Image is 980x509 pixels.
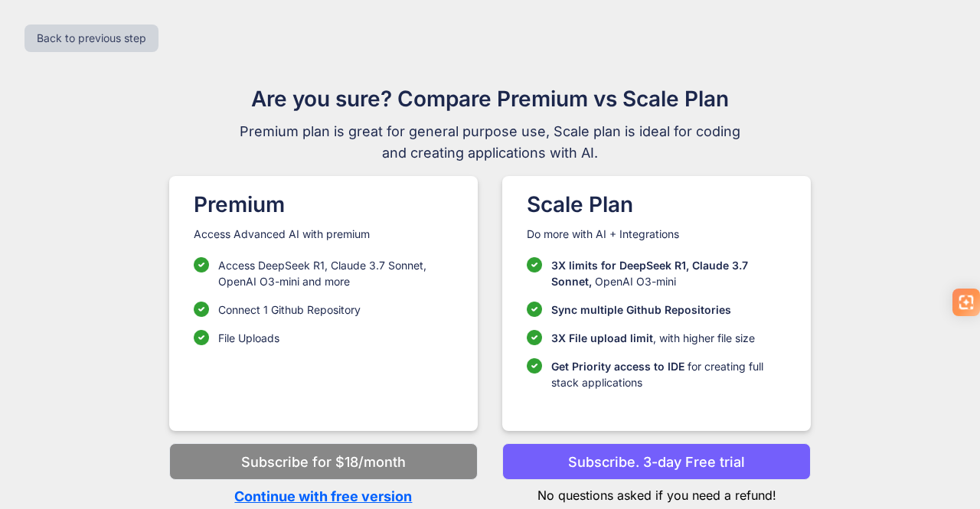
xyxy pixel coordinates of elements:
img: checklist [527,257,542,272]
p: for creating full stack applications [551,358,786,390]
span: 3X limits for DeepSeek R1, Claude 3.7 Sonnet, [551,259,748,288]
p: Subscribe. 3-day Free trial [568,452,745,472]
img: checklist [194,330,209,345]
h1: Are you sure? Compare Premium vs Scale Plan [233,83,747,115]
img: checklist [527,330,542,345]
span: Premium plan is great for general purpose use, Scale plan is ideal for coding and creating applic... [233,121,747,164]
p: Access Advanced AI with premium [194,227,453,242]
h1: Premium [194,188,453,220]
img: checklist [527,302,542,317]
p: OpenAI O3-mini [551,257,786,289]
img: checklist [194,257,209,272]
p: File Uploads [218,330,279,346]
img: checklist [194,302,209,317]
img: checklist [527,358,542,374]
p: Subscribe for $18/month [241,452,406,472]
span: Get Priority access to IDE [551,360,684,373]
p: Connect 1 Github Repository [218,302,361,318]
button: Back to previous step [24,24,158,52]
p: Access DeepSeek R1, Claude 3.7 Sonnet, OpenAI O3-mini and more [218,257,453,289]
h1: Scale Plan [527,188,786,220]
p: No questions asked if you need a refund! [502,480,811,504]
p: Do more with AI + Integrations [527,227,786,242]
p: Continue with free version [169,486,478,507]
p: Sync multiple Github Repositories [551,302,731,318]
p: , with higher file size [551,330,755,346]
button: Subscribe for $18/month [169,443,478,480]
span: 3X File upload limit [551,331,653,344]
button: Subscribe. 3-day Free trial [502,443,811,480]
